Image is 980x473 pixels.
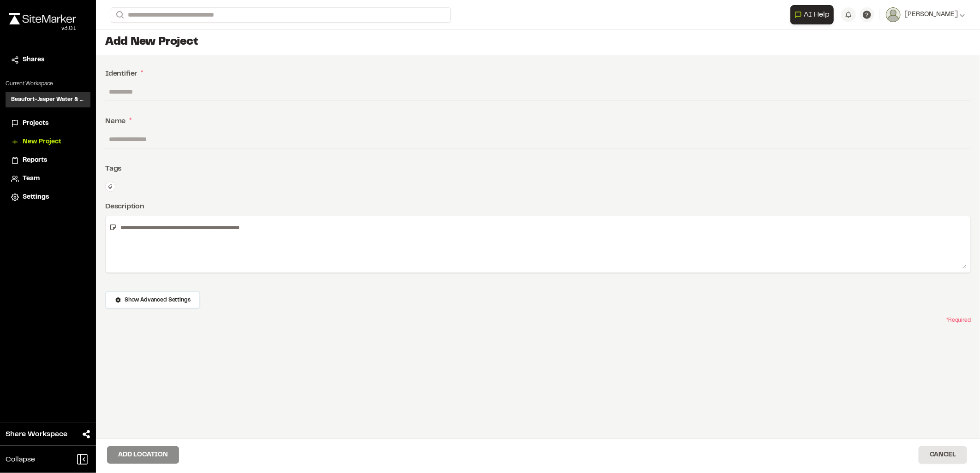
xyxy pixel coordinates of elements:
[105,201,971,212] div: Description
[11,192,85,202] a: Settings
[11,137,85,147] a: New Project
[790,5,837,24] div: Open AI Assistant
[105,182,115,192] button: Edit Tags
[886,7,901,22] img: User
[105,35,971,50] h1: Add New Project
[6,429,67,440] span: Share Workspace
[904,10,958,20] span: [PERSON_NAME]
[11,55,85,65] a: Shares
[11,118,85,129] a: Projects
[11,174,85,184] a: Team
[9,13,76,24] img: rebrand.png
[23,174,40,184] span: Team
[919,446,967,464] button: Cancel
[9,24,76,33] div: Oh geez...please don't...
[105,291,200,309] button: Show Advanced Settings
[23,155,47,166] span: Reports
[107,446,179,464] button: Add Location
[111,7,127,23] button: Search
[790,5,834,24] button: Open AI Assistant
[23,192,49,202] span: Settings
[946,316,971,325] span: * Required
[11,155,85,166] a: Reports
[804,9,830,20] span: AI Help
[23,137,61,147] span: New Project
[23,55,44,65] span: Shares
[105,68,971,79] div: Identifier
[6,454,35,465] span: Collapse
[11,95,85,104] h3: Beaufort-Jasper Water & Sewer Authority
[105,116,971,127] div: Name
[125,296,190,304] span: Show Advanced Settings
[23,118,48,129] span: Projects
[105,163,971,174] div: Tags
[886,7,965,22] button: [PERSON_NAME]
[6,80,90,88] p: Current Workspace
